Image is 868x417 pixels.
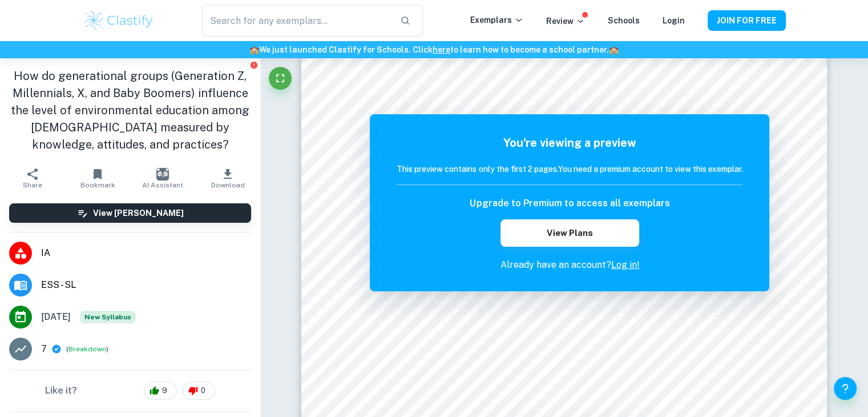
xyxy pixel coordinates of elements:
[80,311,136,323] div: Starting from the May 2026 session, the ESS IA requirements have changed. We created this exempla...
[195,162,260,194] button: Download
[41,310,71,324] span: [DATE]
[195,385,212,396] span: 0
[41,342,47,356] p: 7
[397,163,742,175] h6: This preview contains only the first 2 pages. You need a premium account to view this exemplar.
[80,181,115,189] span: Bookmark
[211,181,245,189] span: Download
[183,382,215,400] div: 0
[66,344,108,355] span: ( )
[608,16,640,25] a: Schools
[269,67,292,90] button: Fullscreen
[144,382,177,400] div: 9
[834,377,857,400] button: Help and Feedback
[83,9,155,32] img: Clastify logo
[65,162,130,194] button: Bookmark
[142,181,183,189] span: AI Assistant
[93,207,184,219] h6: View [PERSON_NAME]
[80,311,136,323] span: New Syllabus
[156,168,169,181] img: AI Assistant
[663,16,685,25] a: Login
[41,246,251,260] span: IA
[609,45,619,54] span: 🏫
[9,203,251,223] button: View [PERSON_NAME]
[708,10,786,31] button: JOIN FOR FREE
[611,259,639,270] a: Log in!
[41,278,251,292] span: ESS - SL
[470,197,669,210] h6: Upgrade to Premium to access all exemplars
[397,134,742,151] h5: You're viewing a preview
[397,258,742,272] p: Already have an account?
[470,14,523,26] p: Exemplars
[202,5,390,37] input: Search for any exemplars...
[9,67,251,153] h1: How do generational groups (Generation Z, Millennials, X, and Baby Boomers) influence the level o...
[45,384,77,398] h6: Like it?
[500,219,639,247] button: View Plans
[23,181,42,189] span: Share
[249,61,258,69] button: Report issue
[130,162,195,194] button: AI Assistant
[546,15,585,27] p: Review
[156,385,173,396] span: 9
[433,45,450,54] a: here
[249,45,259,54] span: 🏫
[2,43,866,56] h6: We just launched Clastify for Schools. Click to learn how to become a school partner.
[68,344,106,354] button: Breakdown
